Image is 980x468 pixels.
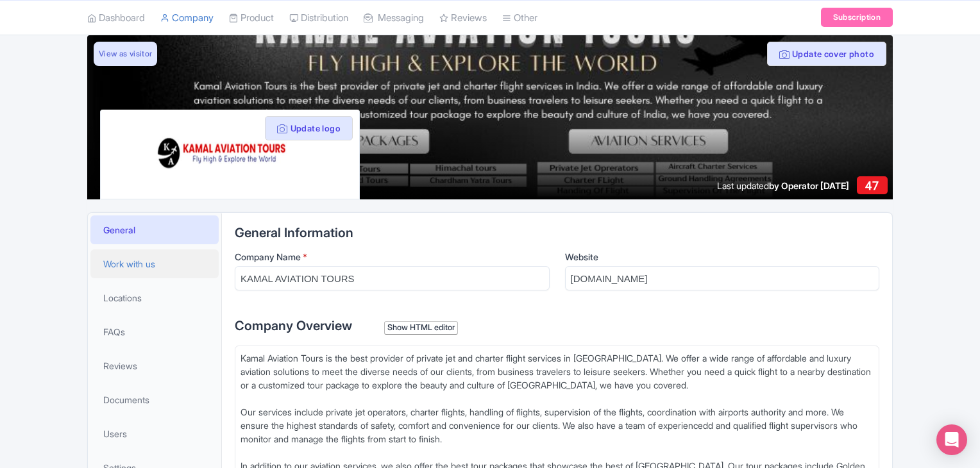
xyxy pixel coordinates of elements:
[90,283,219,312] a: Locations
[103,427,127,440] span: Users
[103,291,142,305] span: Locations
[103,325,125,338] span: FAQs
[103,257,155,271] span: Work with us
[90,351,219,380] a: Reviews
[126,120,333,188] img: jeamyfjg8vqcneci9zzy.jpg
[103,359,137,372] span: Reviews
[90,385,219,414] a: Documents
[717,179,849,192] div: Last updated
[235,226,879,240] h2: General Information
[865,179,879,192] span: 47
[103,393,149,406] span: Documents
[821,8,893,27] a: Subscription
[769,180,849,191] span: by Operator [DATE]
[265,116,353,140] button: Update logo
[90,215,219,244] a: General
[384,321,458,335] div: Show HTML editor
[103,223,135,237] span: General
[94,42,157,66] a: View as visitor
[235,251,301,262] span: Company Name
[90,419,219,448] a: Users
[235,318,352,333] span: Company Overview
[90,249,219,278] a: Work with us
[936,424,967,455] div: Open Intercom Messenger
[767,42,886,66] button: Update cover photo
[90,317,219,346] a: FAQs
[565,251,598,262] span: Website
